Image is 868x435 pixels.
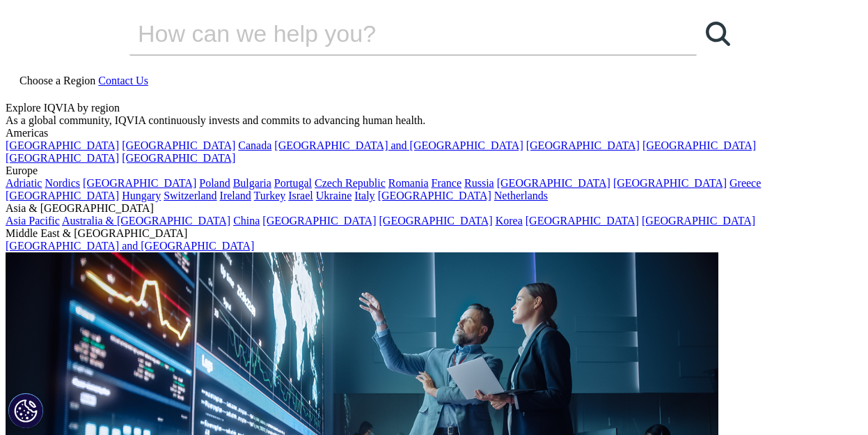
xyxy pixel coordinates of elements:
a: Australia & [GEOGRAPHIC_DATA] [62,215,230,227]
div: As a global community, IQVIA continuously invests and commits to advancing human health. [6,114,862,127]
span: Choose a Region [19,75,95,86]
a: Nordics [45,177,80,189]
a: Portugal [274,177,312,189]
a: Poland [199,177,230,189]
a: [GEOGRAPHIC_DATA] [83,177,196,189]
a: Contact Us [98,75,148,86]
div: Asia & [GEOGRAPHIC_DATA] [6,202,862,215]
a: Canada [238,139,271,151]
a: [GEOGRAPHIC_DATA] [6,152,119,164]
a: Bulgaria [233,177,271,189]
a: [GEOGRAPHIC_DATA] [262,215,376,227]
a: Adriatic [6,177,42,189]
a: [GEOGRAPHIC_DATA] [6,190,119,201]
input: Search [129,13,657,54]
a: Ireland [220,190,251,201]
a: France [432,177,462,189]
a: Asia Pacific [6,215,60,227]
a: [GEOGRAPHIC_DATA] [379,215,493,227]
a: [GEOGRAPHIC_DATA] [613,177,727,189]
a: [GEOGRAPHIC_DATA] [642,215,755,227]
a: Korea [496,215,523,227]
a: Romania [388,177,429,189]
a: Search [697,13,739,54]
a: [GEOGRAPHIC_DATA] [122,139,235,151]
a: China [233,215,260,227]
div: Americas [6,127,862,139]
a: Switzerland [164,190,216,201]
a: Israel [288,190,313,201]
a: Turkey [254,190,286,201]
div: Middle East & [GEOGRAPHIC_DATA] [6,227,862,240]
a: [GEOGRAPHIC_DATA] [378,190,491,201]
button: Paramètres des cookies [8,393,43,428]
a: [GEOGRAPHIC_DATA] [526,215,639,227]
a: Czech Republic [315,177,386,189]
a: Ukraine [316,190,352,201]
a: Netherlands [494,190,548,201]
a: [GEOGRAPHIC_DATA] and [GEOGRAPHIC_DATA] [6,240,254,252]
div: Europe [6,165,862,177]
a: [GEOGRAPHIC_DATA] [526,139,640,151]
a: [GEOGRAPHIC_DATA] [642,139,756,151]
a: [GEOGRAPHIC_DATA] and [GEOGRAPHIC_DATA] [274,139,523,151]
a: Italy [354,190,374,201]
a: Hungary [122,190,161,201]
a: Russia [464,177,494,189]
a: Greece [729,177,761,189]
svg: Search [706,22,730,46]
a: [GEOGRAPHIC_DATA] [6,139,119,151]
a: [GEOGRAPHIC_DATA] [497,177,610,189]
a: [GEOGRAPHIC_DATA] [122,152,235,164]
div: Explore IQVIA by region [6,102,862,114]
